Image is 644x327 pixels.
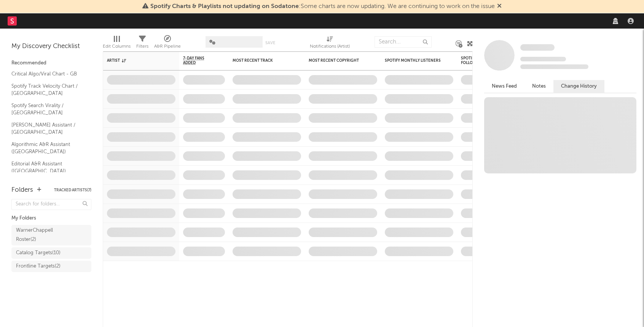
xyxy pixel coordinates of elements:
[107,58,164,63] div: Artist
[11,186,33,195] div: Folders
[11,160,84,175] a: Editorial A&R Assistant ([GEOGRAPHIC_DATA])
[11,199,91,210] input: Search for folders...
[385,58,442,63] div: Spotify Monthly Listeners
[150,3,299,10] span: Spotify Charts & Playlists not updating on Sodatone
[154,32,181,54] div: A&R Pipeline
[54,188,91,192] button: Tracked Artists(7)
[136,32,148,54] div: Filters
[310,32,350,54] div: Notifications (Artist)
[524,80,553,93] button: Notes
[136,42,148,51] div: Filters
[11,101,84,117] a: Spotify Search Virality / [GEOGRAPHIC_DATA]
[310,42,350,51] div: Notifications (Artist)
[484,80,524,93] button: News Feed
[520,57,566,61] span: Tracking Since: [DATE]
[11,247,91,259] a: Catalog Targets(10)
[11,82,84,98] a: Spotify Track Velocity Chart / [GEOGRAPHIC_DATA]
[375,36,432,48] input: Search...
[11,59,91,68] div: Recommended
[11,42,91,51] div: My Discovery Checklist
[11,225,91,245] a: WarnerChappell Roster(2)
[233,58,290,63] div: Most Recent Track
[16,262,61,271] div: Frontline Targets ( 2 )
[16,226,70,244] div: WarnerChappell Roster ( 2 )
[150,3,495,10] span: : Some charts are now updating. We are continuing to work on the issue
[265,41,275,45] button: Save
[11,140,84,156] a: Algorithmic A&R Assistant ([GEOGRAPHIC_DATA])
[11,70,84,78] a: Critical Algo/Viral Chart - GB
[103,42,131,51] div: Edit Columns
[154,42,181,51] div: A&R Pipeline
[11,261,91,272] a: Frontline Targets(2)
[497,3,502,10] span: Dismiss
[103,32,131,54] div: Edit Columns
[520,44,555,51] span: Some Artist
[553,80,604,93] button: Change History
[183,56,214,65] span: 7-Day Fans Added
[11,214,91,223] div: My Folders
[309,58,366,63] div: Most Recent Copyright
[520,44,555,51] a: Some Artist
[520,64,588,69] span: 0 fans last week
[16,248,61,258] div: Catalog Targets ( 10 )
[11,121,84,136] a: [PERSON_NAME] Assistant / [GEOGRAPHIC_DATA]
[461,56,488,65] div: Spotify Followers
